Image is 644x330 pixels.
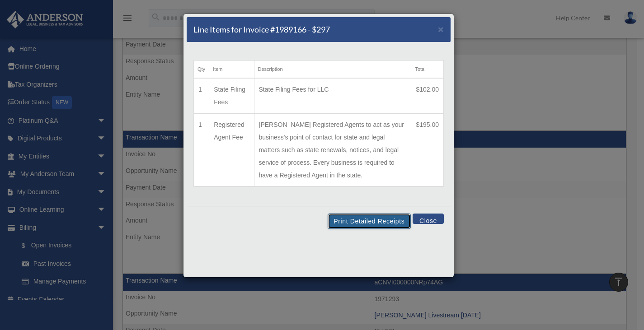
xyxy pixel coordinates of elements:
td: $102.00 [411,78,444,113]
button: Close [438,24,444,34]
span: × [438,24,444,34]
button: Close [413,214,444,224]
th: Qty [194,60,209,79]
td: 1 [194,113,209,186]
td: $195.00 [411,113,444,186]
th: Total [411,60,444,79]
td: State Filing Fees for LLC [254,78,411,113]
td: State Filing Fees [209,78,254,113]
td: [PERSON_NAME] Registered Agents to act as your business's point of contact for state and legal ma... [254,113,411,186]
th: Item [209,60,254,79]
td: 1 [194,78,209,113]
button: Print Detailed Receipts [328,214,410,229]
h5: Line Items for Invoice #1989166 - $297 [193,24,330,35]
th: Description [254,60,411,79]
td: Registered Agent Fee [209,113,254,186]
